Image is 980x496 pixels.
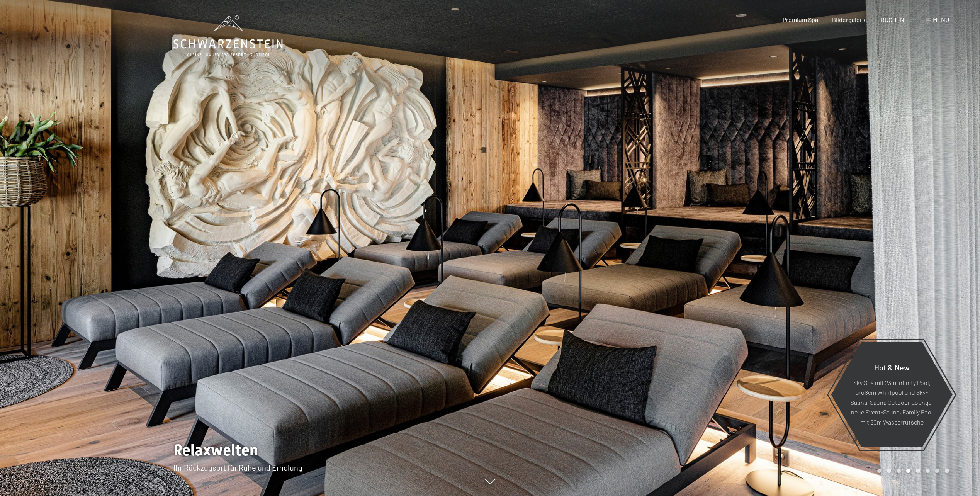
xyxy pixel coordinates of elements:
a: Hot & New Sky Spa mit 23m Infinity Pool, großem Whirlpool und Sky-Sauna, Sauna Outdoor Lounge, ne... [831,341,953,448]
div: Carousel Page 2 [887,469,891,473]
div: Carousel Page 8 [945,469,949,473]
div: Carousel Page 4 (Current Slide) [906,469,910,473]
a: BUCHEN [881,16,904,23]
a: Premium Spa [783,16,818,23]
div: Carousel Page 3 [897,469,901,473]
div: Carousel Pagination [875,469,949,473]
p: Sky Spa mit 23m Infinity Pool, großem Whirlpool und Sky-Sauna, Sauna Outdoor Lounge, neue Event-S... [850,377,934,427]
span: Hot & New [874,362,910,372]
div: Carousel Page 5 [916,469,920,473]
div: Carousel Page 6 [926,469,930,473]
span: Menü [933,16,949,23]
div: Carousel Page 1 [877,469,881,473]
a: Bildergalerie [832,16,867,23]
div: Carousel Page 7 [935,469,939,473]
